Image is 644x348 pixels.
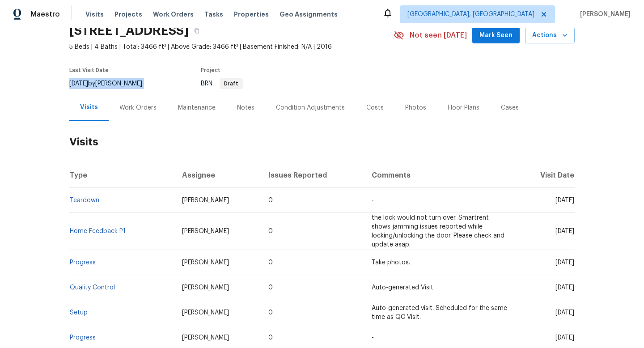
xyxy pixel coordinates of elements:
[479,30,513,41] span: Mark Seen
[532,30,568,41] span: Actions
[268,259,273,266] span: 0
[501,103,519,112] div: Cases
[555,228,574,234] span: [DATE]
[220,81,242,86] span: Draft
[555,335,574,341] span: [DATE]
[555,259,574,266] span: [DATE]
[182,284,229,291] span: [PERSON_NAME]
[372,305,507,320] span: Auto-generated visit. Scheduled for the same time as QC Visit.
[261,163,364,188] th: Issues Reported
[182,335,229,341] span: [PERSON_NAME]
[448,103,479,112] div: Floor Plans
[70,335,96,341] a: Progress
[69,42,394,51] span: 5 Beds | 4 Baths | Total: 3466 ft² | Above Grade: 3466 ft² | Basement Finished: N/A | 2016
[201,68,220,73] span: Project
[69,26,189,35] h2: [STREET_ADDRESS]
[153,10,194,19] span: Work Orders
[576,10,631,19] span: [PERSON_NAME]
[182,310,229,316] span: [PERSON_NAME]
[268,284,273,291] span: 0
[175,163,262,188] th: Assignee
[268,310,273,316] span: 0
[372,284,433,291] span: Auto-generated Visit
[182,259,229,266] span: [PERSON_NAME]
[237,103,254,112] div: Notes
[80,103,98,112] div: Visits
[70,197,99,204] a: Teardown
[268,335,273,341] span: 0
[276,103,345,112] div: Condition Adjustments
[405,103,426,112] div: Photos
[516,163,575,188] th: Visit Date
[182,228,229,234] span: [PERSON_NAME]
[555,310,574,316] span: [DATE]
[366,103,384,112] div: Costs
[201,81,243,87] span: BRN
[70,284,115,291] a: Quality Control
[372,197,374,204] span: -
[204,11,223,17] span: Tasks
[114,10,142,19] span: Projects
[555,197,574,204] span: [DATE]
[189,23,205,39] button: Copy Address
[280,10,338,19] span: Geo Assignments
[268,228,273,234] span: 0
[69,81,88,87] span: [DATE]
[119,103,157,112] div: Work Orders
[30,10,60,19] span: Maestro
[69,121,575,163] h2: Visits
[178,103,216,112] div: Maintenance
[69,68,109,73] span: Last Visit Date
[69,78,153,89] div: by [PERSON_NAME]
[268,197,273,204] span: 0
[555,284,574,291] span: [DATE]
[182,197,229,204] span: [PERSON_NAME]
[364,163,516,188] th: Comments
[70,228,126,234] a: Home Feedback P1
[234,10,269,19] span: Properties
[85,10,104,19] span: Visits
[70,259,96,266] a: Progress
[372,259,410,266] span: Take photos.
[69,163,175,188] th: Type
[70,310,88,316] a: Setup
[472,27,520,44] button: Mark Seen
[372,215,504,248] span: the lock would not turn over. Smartrent shows jamming issues reported while locking/unlocking the...
[410,31,467,40] span: Not seen [DATE]
[407,10,534,19] span: [GEOGRAPHIC_DATA], [GEOGRAPHIC_DATA]
[372,335,374,341] span: -
[525,27,575,44] button: Actions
